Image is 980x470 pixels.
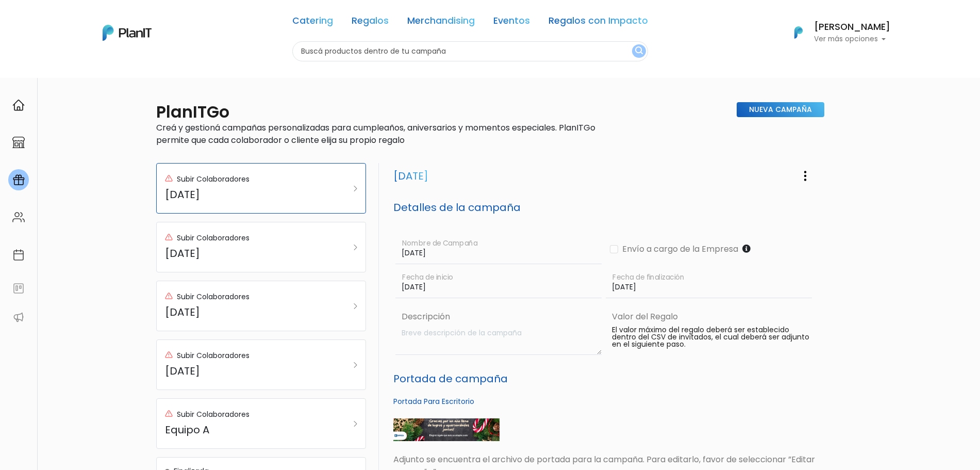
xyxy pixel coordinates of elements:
img: campaigns-02234683943229c281be62815700db0a1741e53638e28bf9629b52c665b00959.svg [12,174,25,186]
a: Nueva Campaña [737,102,824,117]
a: Subir Colaboradores Equipo A [156,398,366,449]
p: Subir Colaboradores [177,350,250,361]
input: Fecha de inicio [395,268,602,298]
p: Creá y gestioná campañas personalizadas para cumpleaños, aniversarios y momentos especiales. Plan... [156,122,602,147]
img: red_alert-6692e104a25ef3cab186d5182d64a52303bc48961756e84929ebdd7d06494120.svg [165,233,173,241]
a: Subir Colaboradores [DATE] [156,222,366,272]
label: Valor del Regalo [612,311,678,323]
h5: [DATE] [165,306,328,318]
a: Regalos [352,17,389,29]
p: Subir Colaboradores [177,233,250,244]
img: red_alert-6692e104a25ef3cab186d5182d64a52303bc48961756e84929ebdd7d06494120.svg [165,351,173,359]
h5: [DATE] [165,188,328,201]
a: Subir Colaboradores [DATE] [156,339,366,390]
img: people-662611757002400ad9ed0e3c099ab2801c6687ba6c219adb57efc949bc21e19d.svg [12,211,25,223]
h5: [DATE] [165,365,328,377]
img: partners-52edf745621dab592f3b2c58e3bca9d71375a7ef29c3b500c9f145b62cc070d4.svg [12,311,25,323]
h3: [DATE] [393,170,428,182]
a: Regalos con Impacto [549,17,648,29]
img: calendar-87d922413cdce8b2cf7b7f5f62616a5cf9e4887200fb71536465627b3292af00.svg [12,249,25,261]
img: red_alert-6692e104a25ef3cab186d5182d64a52303bc48961756e84929ebdd7d06494120.svg [165,174,173,182]
img: arrow_right-9280cc79ecefa84298781467ce90b80af3baf8c02d32ced3b0099fbab38e4a3c.svg [354,421,357,427]
img: PlanIt Logo [103,25,152,41]
p: El valor máximo del regalo deberá ser establecido dentro del CSV de invitados, el cual deberá ser... [612,327,812,348]
p: Subir Colaboradores [177,409,250,420]
a: Catering [292,17,333,29]
p: Subir Colaboradores [177,291,250,302]
button: PlanIt Logo [PERSON_NAME] Ver más opciones [781,19,890,46]
input: Fecha de finalización [606,268,812,298]
h5: Detalles de la campaña [393,201,818,214]
img: arrow_right-9280cc79ecefa84298781467ce90b80af3baf8c02d32ced3b0099fbab38e4a3c.svg [354,362,357,368]
img: red_alert-6692e104a25ef3cab186d5182d64a52303bc48961756e84929ebdd7d06494120.svg [165,410,173,417]
a: Eventos [493,17,530,29]
input: Nombre de Campaña [395,234,602,264]
a: Merchandising [407,17,475,29]
img: marketplace-4ceaa7011d94191e9ded77b95e3339b90024bf715f7c57f8cf31f2d8c509eaba.svg [12,136,25,149]
label: Envío a cargo de la Empresa [618,243,738,255]
h5: Equipo A [165,424,328,436]
input: Buscá productos dentro de tu campaña [292,41,648,61]
h6: [PERSON_NAME] [814,23,890,32]
a: Subir Colaboradores [DATE] [156,281,366,331]
img: arrow_right-9280cc79ecefa84298781467ce90b80af3baf8c02d32ced3b0099fbab38e4a3c.svg [354,186,357,191]
p: Subir Colaboradores [177,174,250,185]
h2: PlanITGo [156,102,229,122]
h6: Portada Para Escritorio [393,397,818,406]
img: red_alert-6692e104a25ef3cab186d5182d64a52303bc48961756e84929ebdd7d06494120.svg [165,292,173,300]
a: Subir Colaboradores [DATE] [156,163,366,214]
img: arrow_right-9280cc79ecefa84298781467ce90b80af3baf8c02d32ced3b0099fbab38e4a3c.svg [354,245,357,250]
img: feedback-78b5a0c8f98aac82b08bfc38622c3050aee476f2c9584af64705fc4e61158814.svg [12,282,25,295]
p: Ver más opciones [814,36,890,43]
img: search_button-432b6d5273f82d61273b3651a40e1bd1b912527efae98b1b7a1b2c0702e16a8d.svg [635,46,643,56]
h5: [DATE] [165,247,328,260]
img: T%C3%ADtulo_primario__3_.png [393,418,500,441]
img: arrow_right-9280cc79ecefa84298781467ce90b80af3baf8c02d32ced3b0099fbab38e4a3c.svg [354,303,357,309]
img: home-e721727adea9d79c4d83392d1f703f7f8bce08238fde08b1acbfd93340b81755.svg [12,99,25,111]
img: three-dots-vertical-1c7d3df731e7ea6fb33cf85414993855b8c0a129241e2961993354d720c67b51.svg [799,170,811,182]
img: PlanIt Logo [787,21,810,44]
label: Descripción [397,311,602,323]
h5: Portada de campaña [393,372,818,385]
